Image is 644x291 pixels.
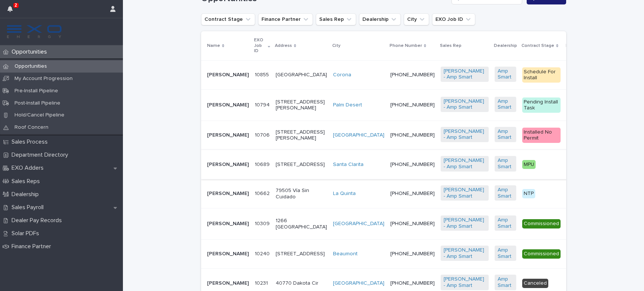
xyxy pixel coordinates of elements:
[276,72,327,78] p: [GEOGRAPHIC_DATA]
[522,128,561,143] div: Installed No Permit
[333,72,351,78] a: Corona
[6,24,63,39] img: FKS5r6ZBThi8E5hshIGi
[522,279,548,288] div: Canceled
[521,42,554,50] p: Contract Stage
[207,42,220,50] p: Name
[258,13,313,25] button: Finance Partner
[333,102,362,108] a: Palm Desert
[333,132,384,138] a: [GEOGRAPHIC_DATA]
[255,219,271,227] p: 10309
[9,151,74,159] p: Department Directory
[332,42,340,50] p: City
[9,124,54,131] p: Roof Concern
[255,160,271,168] p: 10689
[498,68,513,81] a: Amp Smart
[390,281,435,286] a: [PHONE_NUMBER]
[207,132,249,138] p: [PERSON_NAME]
[15,3,17,8] p: 2
[207,251,249,257] p: [PERSON_NAME]
[207,191,249,197] p: [PERSON_NAME]
[9,164,50,172] p: EXO Adders
[444,68,486,81] a: [PERSON_NAME] - Amp Smart
[254,36,266,55] p: EXO Job ID
[498,128,513,141] a: Amp Smart
[498,98,513,111] a: Amp Smart
[522,160,536,169] div: MPU
[9,76,79,82] p: My Account Progression
[7,4,17,18] div: 2
[333,251,358,257] a: Beaumont
[275,42,292,50] p: Address
[207,162,249,168] p: [PERSON_NAME]
[494,42,517,50] p: Dealership
[9,191,45,198] p: Dealership
[522,67,561,83] div: Schedule For Install
[498,217,513,230] a: Amp Smart
[432,13,475,25] button: EXO Job ID
[498,187,513,199] a: Amp Smart
[390,251,435,256] a: [PHONE_NUMBER]
[276,162,327,168] p: [STREET_ADDRESS]
[444,128,486,141] a: [PERSON_NAME] - Amp Smart
[333,280,384,287] a: [GEOGRAPHIC_DATA]
[316,13,356,25] button: Sales Rep
[390,72,435,77] a: [PHONE_NUMBER]
[276,218,327,230] p: 1266 [GEOGRAPHIC_DATA]
[390,102,435,108] a: [PHONE_NUMBER]
[201,13,255,25] button: Contract Stage
[255,100,271,108] p: 10794
[9,217,68,224] p: Dealer Pay Records
[390,42,422,50] p: Phone Number
[9,230,45,237] p: Solar PDFs
[9,138,54,145] p: Sales Process
[276,188,327,200] p: 79505 Vía Sin Cuidado
[9,243,57,250] p: Finance Partner
[566,42,600,50] p: Finance Partner
[333,191,356,197] a: La Quinta
[276,129,327,142] p: [STREET_ADDRESS][PERSON_NAME]
[333,221,384,227] a: [GEOGRAPHIC_DATA]
[9,100,66,106] p: Post-Install Pipeline
[498,157,513,170] a: Amp Smart
[522,249,561,259] div: Commissioned
[207,221,249,227] p: [PERSON_NAME]
[522,97,561,113] div: Pending Install Task
[444,157,486,170] a: [PERSON_NAME] - Amp Smart
[255,189,271,197] p: 10662
[9,178,46,185] p: Sales Reps
[498,247,513,260] a: Amp Smart
[404,13,429,25] button: City
[444,276,486,289] a: [PERSON_NAME] - Amp Smart
[255,70,270,78] p: 10855
[440,42,461,50] p: Sales Rep
[390,191,435,196] a: [PHONE_NUMBER]
[9,48,53,55] p: Opportunities
[276,99,327,112] p: [STREET_ADDRESS][PERSON_NAME]
[255,249,271,257] p: 10240
[444,217,486,230] a: [PERSON_NAME] - Amp Smart
[276,280,327,287] p: 40770 Dakota Cir
[9,204,50,211] p: Sales Payroll
[333,162,364,168] a: Santa Clarita
[498,276,513,289] a: Amp Smart
[390,162,435,167] a: [PHONE_NUMBER]
[444,247,486,260] a: [PERSON_NAME] - Amp Smart
[207,280,249,287] p: [PERSON_NAME]
[444,187,486,199] a: [PERSON_NAME] - Amp Smart
[390,132,435,138] a: [PHONE_NUMBER]
[359,13,401,25] button: Dealership
[255,131,271,138] p: 10706
[9,88,64,94] p: Pre-Install Pipeline
[444,98,486,111] a: [PERSON_NAME] - Amp Smart
[9,63,53,70] p: Opportunities
[390,221,435,226] a: [PHONE_NUMBER]
[276,251,327,257] p: [STREET_ADDRESS]
[207,72,249,78] p: [PERSON_NAME]
[207,102,249,108] p: [PERSON_NAME]
[9,112,70,118] p: Hold/Cancel Pipeline
[522,219,561,228] div: Commissioned
[522,189,535,198] div: NTP
[255,279,269,287] p: 10231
